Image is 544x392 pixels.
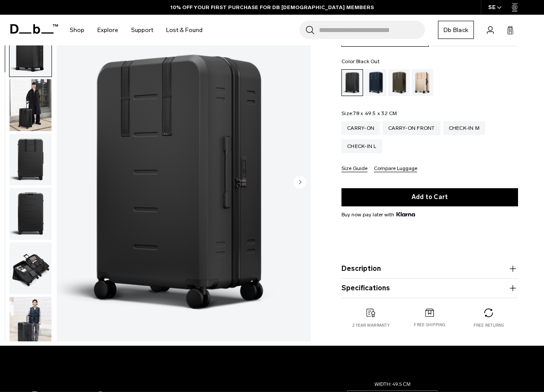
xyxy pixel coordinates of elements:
a: 10% OFF YOUR FIRST PURCHASE FOR DB [DEMOGRAPHIC_DATA] MEMBERS [171,3,374,11]
a: Shop [70,15,84,45]
button: Ramverk Check-in Luggage Large Black Out [9,187,52,240]
a: Support [131,15,153,45]
a: Check-in M [443,121,486,135]
a: Black Out [341,69,363,96]
button: Ramverk Check-in Luggage Large Black Out [9,242,52,295]
img: Ramverk Check-in Luggage Large Black Out [10,242,52,294]
a: Check-in L [341,139,382,153]
a: Carry-on [341,121,380,135]
img: Ramverk Check-in Luggage Large Black Out [10,188,52,240]
a: Blue Hour [365,69,386,96]
nav: Main Navigation [63,15,209,45]
button: Specifications [341,283,518,293]
p: Free shipping [414,322,445,328]
img: Ramverk Check-in Luggage Large Black Out [10,25,52,77]
button: Next slide [293,175,306,190]
button: Ramverk Check-in Luggage Large Black Out [9,296,52,349]
button: Add to Cart [341,188,518,206]
button: Description [341,263,518,274]
button: Ramverk Check-in Luggage Large Black Out [9,24,52,77]
button: Ramverk Check-in Luggage Large Black Out [9,78,52,131]
span: 78 x 49.5 x 32 CM [353,110,397,116]
a: Fogbow Beige [412,69,433,96]
a: Db Black [438,21,474,39]
legend: Color: [341,59,380,64]
img: {"height" => 20, "alt" => "Klarna"} [396,212,415,216]
span: Black Out [356,58,380,64]
button: Compare Luggage [374,166,417,172]
button: Ramverk Check-in Luggage Large Black Out [9,133,52,186]
img: Ramverk Check-in Luggage Large Black Out [10,133,52,185]
a: Lost & Found [166,15,203,45]
p: Free returns [473,322,504,328]
p: 2 year warranty [352,322,389,328]
a: Forest Green [388,69,410,96]
span: Buy now pay later with [341,211,415,218]
a: Carry-on Front [383,121,441,135]
a: Explore [97,15,118,45]
button: Size Guide [341,166,367,172]
img: Ramverk Check-in Luggage Large Black Out [10,297,52,349]
img: Ramverk Check-in Luggage Large Black Out [10,79,52,131]
legend: Size: [341,111,397,116]
img: Ramverk Check-in Luggage Large Black Out [57,24,311,341]
li: 1 / 11 [57,24,311,341]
